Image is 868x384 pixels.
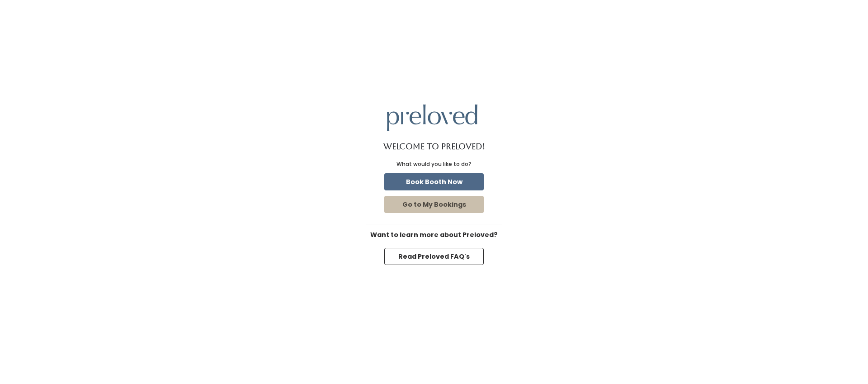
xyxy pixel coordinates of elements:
[396,160,472,168] div: What would you like to do?
[366,232,502,239] h6: Want to learn more about Preloved?
[384,173,484,190] button: Book Booth Now
[382,194,486,215] a: Go to My Bookings
[387,104,477,131] img: preloved logo
[384,248,484,265] button: Read Preloved FAQ's
[384,196,484,213] button: Go to My Bookings
[383,142,485,151] h1: Welcome to Preloved!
